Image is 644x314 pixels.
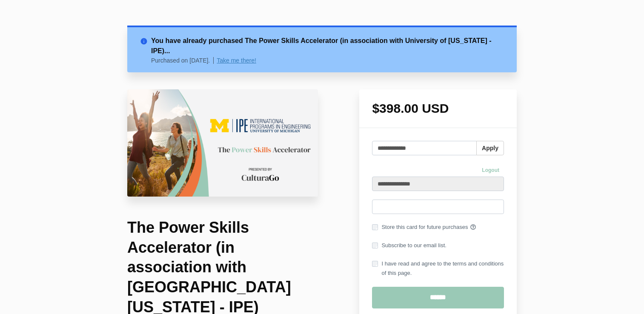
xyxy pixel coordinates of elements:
[372,261,378,267] input: I have read and agree to the terms and conditions of this page.
[151,36,504,56] h2: You have already purchased The Power Skills Accelerator (in association with University of [US_ST...
[377,200,499,215] iframe: Secure payment input frame
[140,36,151,43] i: info
[372,259,504,278] label: I have read and agree to the terms and conditions of this page.
[151,57,214,64] p: Purchased on [DATE].
[372,223,504,232] label: Store this card for future purchases
[217,57,256,64] a: Take me there!
[476,141,504,155] button: Apply
[372,224,378,230] input: Store this card for future purchases
[127,89,318,197] img: d416d46-d031-e-e5eb-e525b5ae3c0c_UMich_IPE_PSA_.png
[477,164,504,177] a: Logout
[372,241,446,250] label: Subscribe to our email list.
[372,243,378,248] input: Subscribe to our email list.
[372,102,504,115] h1: $398.00 USD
